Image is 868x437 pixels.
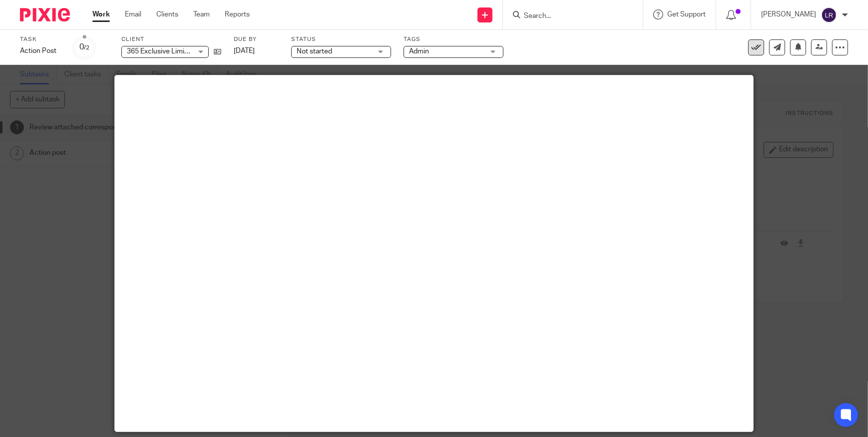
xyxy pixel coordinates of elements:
label: Due by [234,35,279,43]
span: Not started [297,48,332,55]
small: /2 [84,45,89,50]
div: Action Post [20,46,60,56]
label: Client [121,35,221,43]
a: Email [125,9,141,19]
span: Get Support [667,11,706,18]
input: Search [523,12,613,21]
span: [DATE] [234,47,255,54]
img: svg%3E [821,7,837,23]
span: Admin [409,48,429,55]
label: Tags [404,35,503,43]
div: 0 [79,41,89,53]
span: 365 Exclusive Limited [127,48,195,55]
a: Team [193,9,210,19]
p: [PERSON_NAME] [761,9,816,19]
label: Task [20,35,60,43]
a: Reports [225,9,250,19]
a: Clients [156,9,178,19]
img: Pixie [20,8,70,21]
a: Work [92,9,110,19]
label: Status [291,35,391,43]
